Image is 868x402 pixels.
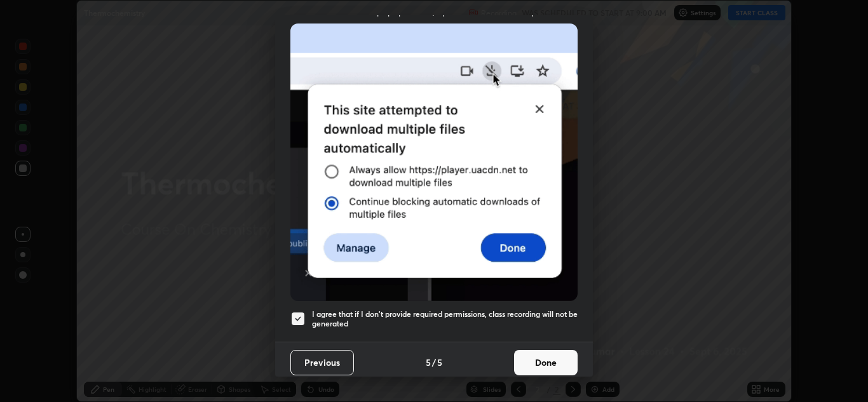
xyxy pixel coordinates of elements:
[312,309,578,329] h5: I agree that if I don't provide required permissions, class recording will not be generated
[432,356,436,369] h4: /
[290,350,354,375] button: Previous
[290,23,578,301] img: downloads-permission-blocked.gif
[426,356,431,369] h4: 5
[437,356,442,369] h4: 5
[514,350,578,375] button: Done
